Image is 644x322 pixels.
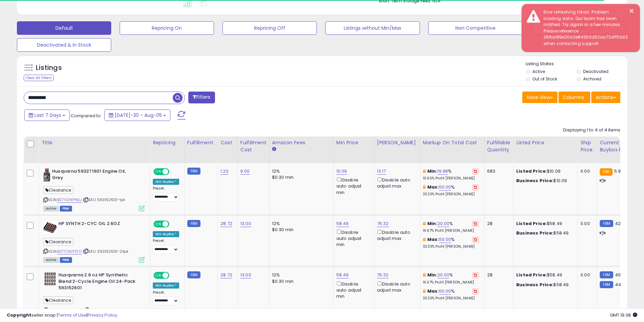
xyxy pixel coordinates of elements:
[423,221,479,233] div: %
[43,272,57,286] img: 51yCkUl9IfL._SL40_.jpg
[615,220,627,227] span: 42.99
[583,69,609,74] label: Deactivated
[423,168,479,181] div: %
[34,112,61,119] span: Last 7 Days
[187,271,200,278] small: FBM
[423,192,479,197] p: 33.33% Profit [PERSON_NAME]
[24,75,54,81] div: Clear All Filters
[104,109,170,121] button: [DATE]-30 - Aug-05
[516,177,553,184] b: Business Price:
[58,272,141,293] b: Husqvarna 2.6 oz HP Synthetic Blend 2-Cycle Engine Oil 24-Pack 593152601
[610,312,637,318] span: 2025-08-13 19:38 GMT
[83,197,125,202] span: | SKU: 593152601-1pk
[428,21,523,35] button: Non Competitive
[377,228,415,242] div: Disable auto adjust max
[240,168,250,175] a: 6.00
[58,221,141,229] b: HP SYNTH 2-CYC OIL 2.6OZ
[187,168,200,175] small: FBM
[168,169,179,175] span: OFF
[336,272,349,278] a: 58.49
[36,63,62,73] h5: Listings
[377,176,415,189] div: Disable auto adjust max
[153,179,179,185] div: Win BuyBox *
[580,221,592,227] div: 0.00
[154,169,163,175] span: ON
[532,69,545,74] label: Active
[43,221,57,234] img: 51ag1OFX-LL._SL40_.jpg
[591,92,620,103] button: Actions
[539,9,635,47] div: Error refreshing totals: Problem loading data. Our team has been notified. Try again in a few min...
[377,220,389,227] a: 76.32
[614,168,624,174] span: 5.99
[168,273,179,278] span: OFF
[52,168,134,182] b: Husqvarna 593271901 Engine Oil, Grey
[423,272,479,284] div: %
[60,257,72,263] span: FBM
[115,112,162,119] span: [DATE]-30 - Aug-05
[272,227,328,233] div: $0.30 min
[220,139,235,146] div: Cost
[43,206,59,212] span: All listings currently available for purchase on Amazon
[516,178,572,184] div: $10.09
[377,272,389,278] a: 76.32
[83,249,129,254] span: | SKU: 593152601-24pk
[43,168,50,182] img: 41WNuPPitZL._SL40_.jpg
[7,312,31,318] strong: Copyright
[43,186,73,194] span: Clearance
[487,139,510,153] div: Fulfillable Quantity
[487,168,508,174] div: 683
[58,312,87,318] a: Terms of Use
[580,139,594,153] div: Ship Price
[43,296,73,304] span: Clearance
[336,220,349,227] a: 58.49
[336,168,347,175] a: 10.09
[153,239,179,254] div: Preset:
[437,168,448,175] a: 19.98
[272,221,328,227] div: 12%
[7,312,117,319] div: seller snap | |
[43,221,145,262] div: ASIN:
[580,168,592,174] div: 0.00
[71,113,102,119] span: Compared to:
[336,139,371,146] div: Min Price
[220,272,232,278] a: 28.72
[24,109,70,121] button: Last 7 Days
[57,197,82,203] a: B079ZWP4GJ
[187,220,200,227] small: FBM
[629,7,634,15] button: ×
[43,272,145,320] div: ASIN:
[427,236,439,243] b: Max:
[522,92,557,103] button: Save View
[168,221,179,227] span: OFF
[563,94,584,101] span: Columns
[423,176,479,181] p: 16.65% Profit [PERSON_NAME]
[120,21,214,35] button: Repricing On
[516,230,572,236] div: $58.49
[439,236,451,243] a: 50.00
[600,220,613,227] small: FBM
[187,139,215,146] div: Fulfillment
[487,272,508,278] div: 28
[423,244,479,249] p: 33.33% Profit [PERSON_NAME]
[439,288,451,295] a: 50.00
[439,184,451,191] a: 50.00
[437,220,450,227] a: 20.00
[516,220,547,227] b: Listed Price:
[423,139,481,146] div: Markup on Total Cost
[153,282,179,289] div: Win BuyBox *
[437,272,450,278] a: 20.00
[272,146,276,152] small: Amazon Fees.
[153,290,179,305] div: Preset:
[154,273,163,278] span: ON
[580,272,592,278] div: 0.00
[516,168,572,174] div: $10.09
[615,281,628,288] span: 44.99
[423,296,479,301] p: 33.33% Profit [PERSON_NAME]
[516,281,553,288] b: Business Price:
[423,184,479,197] div: %
[516,230,553,236] b: Business Price:
[43,168,145,210] div: ASIN:
[423,280,479,285] p: 16.67% Profit [PERSON_NAME]
[427,184,439,190] b: Max:
[377,168,386,175] a: 13.17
